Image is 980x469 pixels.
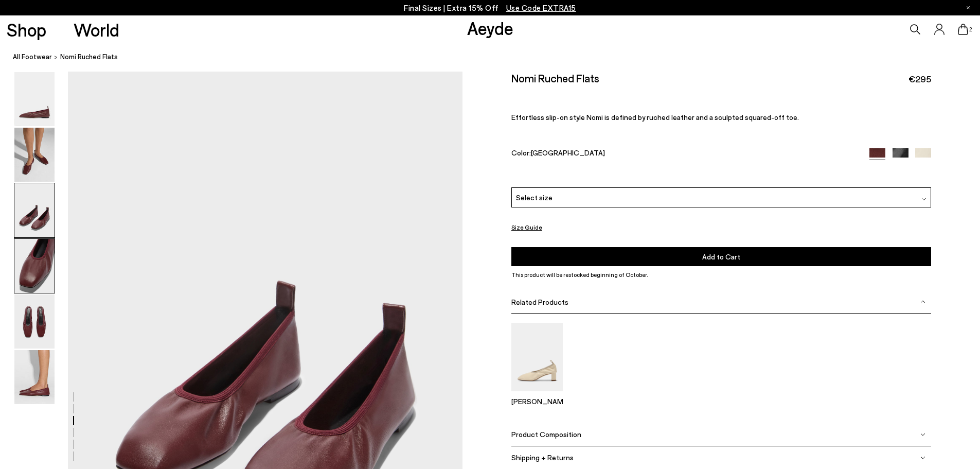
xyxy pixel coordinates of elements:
span: Nomi Ruched Flats [60,51,118,62]
button: Add to Cart [511,247,931,266]
span: Related Products [511,297,568,306]
div: Color: [511,148,856,160]
p: This product will be restocked beginning of October. [511,270,931,280]
a: Aeyde [467,17,513,39]
a: Narissa Ruched Pumps [PERSON_NAME] [511,384,563,406]
span: Add to Cart [702,252,740,261]
a: 2 [958,24,968,35]
img: svg%3E [920,299,925,304]
img: Nomi Ruched Flats - Image 6 [14,350,55,404]
a: All Footwear [13,51,52,62]
a: Shop [7,21,46,39]
p: Effortless slip-on style Nomi is defined by ruched leather and a sculpted squared-off toe. [511,113,931,121]
span: €295 [908,73,931,85]
img: svg%3E [920,455,925,460]
img: Nomi Ruched Flats - Image 3 [14,183,55,237]
span: Shipping + Returns [511,453,574,462]
img: Nomi Ruched Flats - Image 1 [14,72,55,126]
span: Select size [516,192,553,203]
img: svg%3E [921,197,926,202]
nav: breadcrumb [13,43,980,72]
a: World [74,21,119,39]
p: [PERSON_NAME] [511,397,563,406]
span: 2 [968,27,973,32]
button: Size Guide [511,221,542,234]
span: [GEOGRAPHIC_DATA] [531,148,605,157]
img: Nomi Ruched Flats - Image 5 [14,294,55,349]
img: svg%3E [920,432,925,437]
img: Narissa Ruched Pumps [511,322,563,391]
span: Navigate to /collections/ss25-final-sizes [506,3,576,12]
img: Nomi Ruched Flats - Image 2 [14,128,55,182]
img: Nomi Ruched Flats - Image 4 [14,239,55,293]
p: Final Sizes | Extra 15% Off [404,2,576,14]
h2: Nomi Ruched Flats [511,72,599,84]
span: Product Composition [511,430,581,439]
